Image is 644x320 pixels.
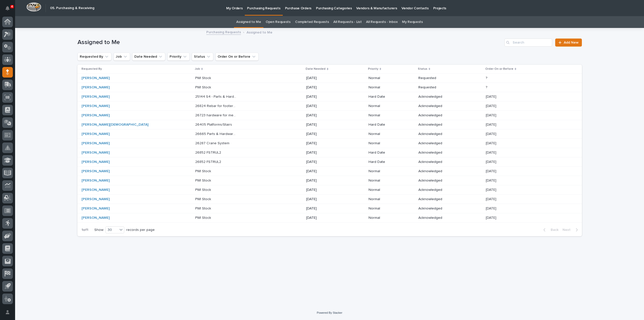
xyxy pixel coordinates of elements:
[369,113,411,118] p: Normal
[195,196,212,201] p: PWI Stock
[82,113,110,118] a: [PERSON_NAME]
[6,6,13,14] div: Notifications4
[195,187,212,192] p: PWI Stock
[369,151,411,155] p: Hard Date
[195,66,200,72] p: Job
[418,160,460,164] p: Acknowledged
[418,66,427,72] p: Status
[306,188,348,192] p: [DATE]
[486,131,497,136] p: [DATE]
[11,5,13,8] p: 4
[369,85,411,90] p: Normal
[132,53,165,61] button: Date Needed
[2,3,13,14] button: Notifications
[77,194,582,204] tr: [PERSON_NAME] PWI StockPWI Stock [DATE]NormalAcknowledged[DATE][DATE]
[94,228,103,232] p: Show
[369,206,411,211] p: Normal
[195,103,238,108] p: 26824 Rebar for footers - Parts & HW
[306,216,348,220] p: [DATE]
[369,95,411,99] p: Hard Date
[369,76,411,80] p: Normal
[195,94,238,99] p: 25144 S4 - Parts & Hardware
[548,228,558,232] span: Back
[306,151,348,155] p: [DATE]
[486,205,497,211] p: [DATE]
[366,16,397,28] a: All Requests - Inbox
[369,188,411,192] p: Normal
[195,215,212,220] p: PWI Stock
[485,66,513,72] p: Order On or Before
[167,53,190,61] button: Priority
[369,123,411,127] p: Hard Date
[306,123,348,127] p: [DATE]
[486,122,497,127] p: [DATE]
[486,159,497,164] p: [DATE]
[418,197,460,201] p: Acknowledged
[306,160,348,164] p: [DATE]
[486,150,497,155] p: [DATE]
[418,95,460,99] p: Acknowledged
[369,104,411,108] p: Normal
[369,160,411,164] p: Hard Date
[195,159,222,164] p: 26852 FSTRUL2
[504,39,552,47] input: Search
[306,104,348,108] p: [DATE]
[560,228,582,232] button: Next
[215,53,259,61] button: Order On or Before
[195,177,212,183] p: PWI Stock
[486,94,497,99] p: [DATE]
[50,6,94,10] h2: 05. Purchasing & Receiving
[306,169,348,173] p: [DATE]
[82,76,110,80] a: [PERSON_NAME]
[418,188,460,192] p: Acknowledged
[82,66,102,72] p: Requested By
[82,188,110,192] a: [PERSON_NAME]
[195,205,212,211] p: PWI Stock
[555,39,582,47] a: Add New
[77,148,582,157] tr: [PERSON_NAME] 26852 FSTRUL226852 FSTRUL2 [DATE]Hard DateAcknowledged[DATE][DATE]
[77,120,582,129] tr: [PERSON_NAME][DEMOGRAPHIC_DATA] 26405 Platforms/Stairs26405 Platforms/Stairs [DATE]Hard DateAckno...
[195,75,212,80] p: PWI Stock
[77,92,582,101] tr: [PERSON_NAME] 25144 S4 - Parts & Hardware25144 S4 - Parts & Hardware [DATE]Hard DateAcknowledged[...
[77,224,92,236] p: 1 of 1
[82,104,110,108] a: [PERSON_NAME]
[539,228,560,232] button: Back
[306,179,348,183] p: [DATE]
[195,112,238,118] p: 26723 hardware for mezz, gate, stairs
[418,104,460,108] p: Acknowledged
[77,83,582,92] tr: [PERSON_NAME] PWI StockPWI Stock [DATE]NormalRequested??
[306,141,348,146] p: [DATE]
[77,53,111,61] button: Requested By
[195,131,238,136] p: 26665 Parts & Hardware for Structure Package
[418,206,460,211] p: Acknowledged
[369,141,411,146] p: Normal
[402,16,423,28] a: My Requests
[82,169,110,173] a: [PERSON_NAME]
[418,179,460,183] p: Acknowledged
[195,122,233,127] p: 26405 Platforms/Stairs
[418,141,460,146] p: Acknowledged
[486,177,497,183] p: [DATE]
[82,216,110,220] a: [PERSON_NAME]
[82,95,110,99] a: [PERSON_NAME]
[306,95,348,99] p: [DATE]
[486,112,497,118] p: [DATE]
[77,176,582,185] tr: [PERSON_NAME] PWI StockPWI Stock [DATE]NormalAcknowledged[DATE][DATE]
[195,140,230,146] p: 26287 Crane System
[369,169,411,173] p: Normal
[562,228,574,232] span: Next
[82,160,110,164] a: [PERSON_NAME]
[369,197,411,201] p: Normal
[195,150,222,155] p: 26852 FSTRUL2
[333,16,361,28] a: All Requests - List
[192,53,213,61] button: Status
[418,76,460,80] p: Requested
[195,84,212,90] p: PWI Stock
[77,204,582,213] tr: [PERSON_NAME] PWI StockPWI Stock [DATE]NormalAcknowledged[DATE][DATE]
[82,123,148,127] a: [PERSON_NAME][DEMOGRAPHIC_DATA]
[82,197,110,201] a: [PERSON_NAME]
[77,101,582,111] tr: [PERSON_NAME] 26824 Rebar for footers - Parts & HW26824 Rebar for footers - Parts & HW [DATE]Norm...
[126,228,155,232] p: records per page
[26,2,41,12] img: Workspace Logo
